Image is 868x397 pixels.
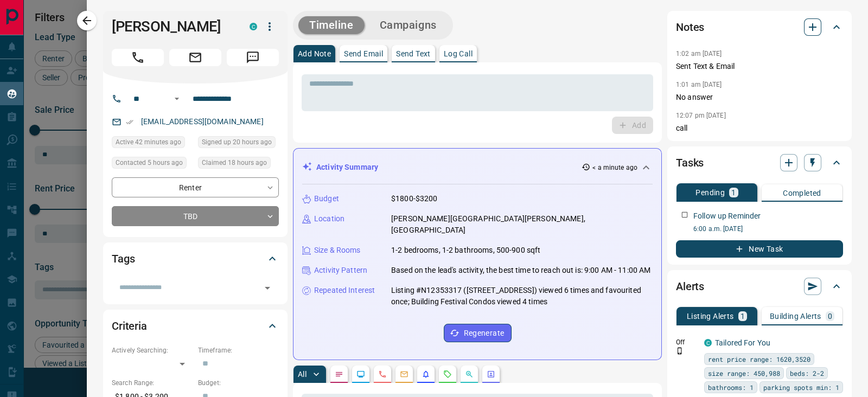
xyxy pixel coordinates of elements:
p: Activity Pattern [314,265,367,276]
div: Activity Summary< a minute ago [302,157,653,177]
span: rent price range: 1620,3520 [708,354,810,364]
span: Contacted 5 hours ago [116,157,183,168]
button: Open [170,92,183,105]
p: All [298,370,307,378]
h2: Notes [676,18,704,36]
p: Add Note [298,50,331,57]
span: beds: 2-2 [790,368,824,379]
p: Search Range: [112,378,193,388]
svg: Opportunities [465,370,474,379]
p: Repeated Interest [314,285,375,296]
h2: Alerts [676,278,704,295]
p: Send Email [344,50,383,57]
p: Actively Searching: [112,345,193,355]
p: [PERSON_NAME][GEOGRAPHIC_DATA][PERSON_NAME], [GEOGRAPHIC_DATA] [391,213,653,236]
p: No answer [676,92,843,103]
p: 0 [828,312,832,320]
h2: Tags [112,250,135,267]
p: $1800-$3200 [391,193,437,204]
button: New Task [676,240,843,258]
div: Criteria [112,313,279,339]
p: Timeframe: [198,345,279,355]
p: call [676,123,843,134]
h1: [PERSON_NAME] [112,18,233,35]
svg: Email Verified [126,118,133,126]
p: Location [314,213,344,225]
span: size range: 450,988 [708,368,780,379]
p: 1 [731,189,736,196]
div: Tags [112,246,279,272]
p: Log Call [444,50,473,57]
button: Open [260,280,275,296]
svg: Emails [400,370,409,379]
div: condos.ca [250,23,257,30]
div: Tue Oct 14 2025 [198,136,279,151]
p: Listing Alerts [687,312,734,320]
p: Based on the lead's activity, the best time to reach out is: 9:00 AM - 11:00 AM [391,265,650,276]
div: TBD [112,206,279,226]
span: bathrooms: 1 [708,382,754,393]
p: Size & Rooms [314,245,361,256]
p: Send Text [396,50,431,57]
span: parking spots min: 1 [763,382,839,393]
p: 1:01 am [DATE] [676,81,722,88]
button: Timeline [298,16,365,34]
span: Active 42 minutes ago [116,137,181,148]
p: 1 [741,312,745,320]
a: Tailored For You [715,338,770,347]
p: 12:07 pm [DATE] [676,112,726,119]
p: Pending [695,189,725,196]
span: Signed up 20 hours ago [202,137,272,148]
h2: Tasks [676,154,704,171]
div: Alerts [676,273,843,299]
svg: Agent Actions [487,370,495,379]
p: Budget [314,193,339,204]
p: < a minute ago [592,163,637,172]
div: Wed Oct 15 2025 [112,136,193,151]
div: Renter [112,177,279,197]
span: Email [169,49,221,66]
button: Regenerate [444,324,512,342]
h2: Criteria [112,317,147,335]
div: Tue Oct 14 2025 [198,157,279,172]
p: Off [676,337,698,347]
div: Wed Oct 15 2025 [112,157,193,172]
p: Listing #N12353317 ([STREET_ADDRESS]) viewed 6 times and favourited once; Building Festival Condo... [391,285,653,308]
svg: Requests [443,370,452,379]
svg: Listing Alerts [422,370,430,379]
svg: Push Notification Only [676,347,684,355]
div: Notes [676,14,843,40]
p: 1:02 am [DATE] [676,50,722,57]
p: Building Alerts [770,312,821,320]
div: Tasks [676,150,843,176]
button: Campaigns [369,16,448,34]
svg: Notes [335,370,343,379]
a: [EMAIL_ADDRESS][DOMAIN_NAME] [141,117,264,126]
p: Sent Text & Email [676,61,843,72]
span: Call [112,49,164,66]
p: 1-2 bedrooms, 1-2 bathrooms, 500-900 sqft [391,245,540,256]
span: Message [227,49,279,66]
p: Follow up Reminder [693,210,761,222]
svg: Calls [378,370,387,379]
p: Completed [783,189,821,197]
div: condos.ca [704,339,712,347]
span: Claimed 18 hours ago [202,157,267,168]
p: Budget: [198,378,279,388]
svg: Lead Browsing Activity [356,370,365,379]
p: 6:00 a.m. [DATE] [693,224,843,234]
p: Activity Summary [316,162,378,173]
